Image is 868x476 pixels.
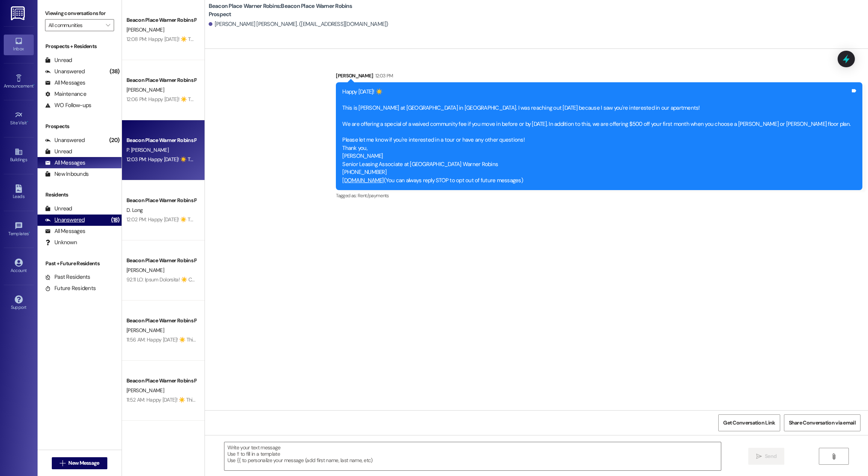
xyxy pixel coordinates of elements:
[342,88,850,184] div: Happy [DATE]! ☀️ This is [PERSON_NAME] at [GEOGRAPHIC_DATA] in [GEOGRAPHIC_DATA]. I was reaching ...
[33,82,35,88] span: •
[45,136,85,144] div: Unanswered
[358,192,389,199] span: Rent/payments
[45,101,91,109] div: WO Follow-ups
[38,260,122,267] div: Past + Future Residents
[45,273,90,281] div: Past Residents
[765,452,776,460] span: Send
[45,79,85,87] div: All Messages
[68,459,99,467] span: New Message
[373,72,393,80] div: 12:03 PM
[45,205,72,213] div: Unread
[52,457,107,469] button: New Message
[45,170,89,178] div: New Inbounds
[126,267,164,274] span: [PERSON_NAME]
[718,414,780,431] button: Get Conversation Link
[45,227,85,235] div: All Messages
[126,76,196,84] div: Beacon Place Warner Robins Prospect
[126,147,168,153] span: P. [PERSON_NAME]
[48,19,102,31] input: All communities
[29,230,30,235] span: •
[45,68,85,76] div: Unanswered
[38,122,122,130] div: Prospects
[126,26,164,33] span: [PERSON_NAME]
[209,20,388,28] div: [PERSON_NAME] [PERSON_NAME]. ([EMAIL_ADDRESS][DOMAIN_NAME])
[45,284,96,292] div: Future Residents
[784,414,860,431] button: Share Conversation via email
[126,196,196,204] div: Beacon Place Warner Robins Prospect
[38,42,122,50] div: Prospects + Residents
[831,453,836,459] i: 
[126,377,196,385] div: Beacon Place Warner Robins Prospect
[60,460,65,466] i: 
[126,86,164,93] span: [PERSON_NAME]
[106,22,110,28] i: 
[336,72,862,82] div: [PERSON_NAME]
[38,191,122,199] div: Residents
[789,419,856,427] span: Share Conversation via email
[4,182,34,202] a: Leads
[45,90,86,98] div: Maintenance
[45,8,114,19] label: Viewing conversations for
[126,207,143,213] span: D. Long
[126,317,196,325] div: Beacon Place Warner Robins Prospect
[723,419,775,427] span: Get Conversation Link
[27,119,28,124] span: •
[209,2,359,18] b: Beacon Place Warner Robins: Beacon Place Warner Robins Prospect
[4,145,34,166] a: Buildings
[126,136,196,144] div: Beacon Place Warner Robins Prospect
[126,327,164,334] span: [PERSON_NAME]
[126,387,164,394] span: [PERSON_NAME]
[4,109,34,129] a: Site Visit •
[126,257,196,264] div: Beacon Place Warner Robins Prospect
[45,148,72,156] div: Unread
[4,256,34,277] a: Account
[342,177,384,184] a: [DOMAIN_NAME]
[11,6,26,20] img: ResiDesk Logo
[4,219,34,240] a: Templates •
[126,16,196,24] div: Beacon Place Warner Robins Prospect
[748,448,785,465] button: Send
[45,56,72,64] div: Unread
[756,453,762,459] i: 
[4,35,34,55] a: Inbox
[4,293,34,313] a: Support
[45,239,77,246] div: Unknown
[45,159,85,167] div: All Messages
[108,66,122,77] div: (38)
[336,190,862,201] div: Tagged as:
[107,134,122,146] div: (20)
[45,216,85,224] div: Unanswered
[109,214,122,226] div: (18)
